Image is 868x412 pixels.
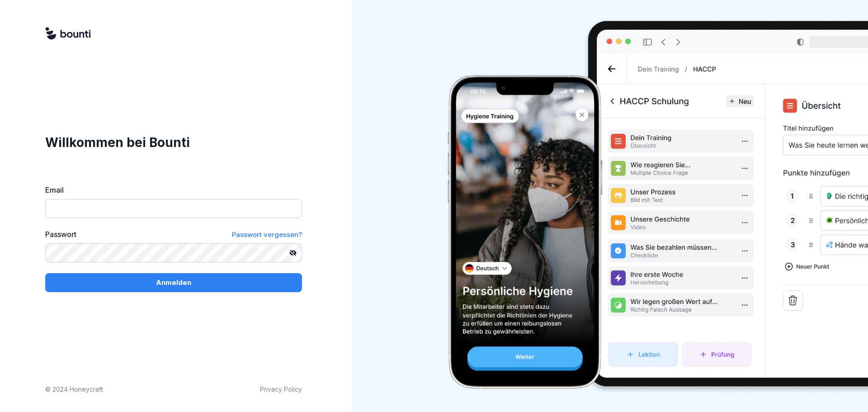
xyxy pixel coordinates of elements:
[45,384,103,394] p: © 2024 Honeycraft
[45,27,90,41] img: logo.svg
[45,273,302,292] button: Anmelden
[45,133,302,152] h1: Willkommen bei Bounti
[45,185,302,195] label: Email
[156,278,191,288] p: Anmelden
[45,229,76,240] label: Passwort
[260,384,302,394] a: Privacy Policy
[232,230,302,239] span: Passwort vergessen?
[232,229,302,240] a: Passwort vergessen?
